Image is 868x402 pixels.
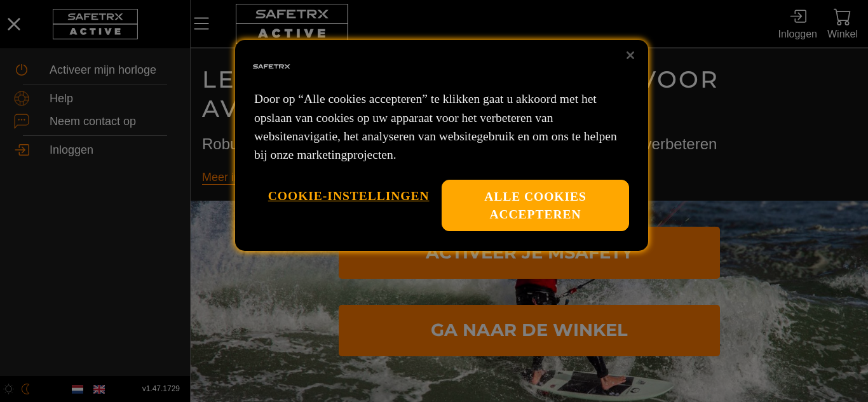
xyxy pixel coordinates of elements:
img: Bedrijfslogo [251,46,292,87]
button: Alle cookies accepteren [442,180,629,231]
div: Privacy [235,40,648,251]
button: Cookie-instellingen [268,180,430,212]
button: Sluiten [616,41,644,69]
p: Door op “Alle cookies accepteren” te klikken gaat u akkoord met het opslaan van cookies op uw app... [254,90,629,164]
